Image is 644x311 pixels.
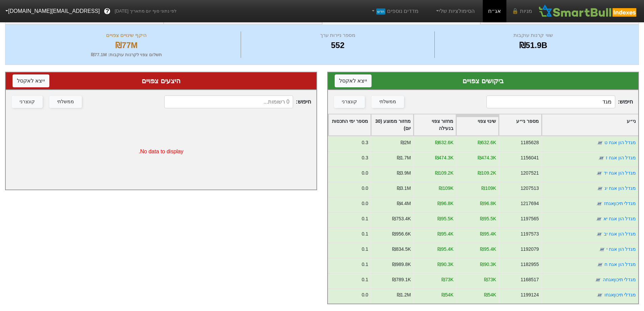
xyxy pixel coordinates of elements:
[397,185,411,192] div: ₪3.1M
[14,31,239,39] div: היקף שינויים צפויים
[335,76,632,86] div: ביקושים צפויים
[603,231,636,237] a: מגדל הון אגח יב
[604,292,636,297] a: מגדלי תיכוןאגחו
[361,230,368,238] div: 0.1
[596,292,603,298] img: tase link
[538,4,639,18] img: SmartBull
[480,261,496,268] div: ₪90.3K
[484,291,496,298] div: ₪54K
[596,231,602,238] img: tase link
[437,230,453,238] div: ₪95.4K
[361,291,368,298] div: 0.0
[436,31,630,39] div: שווי קרנות עוקבות
[441,276,453,283] div: ₪73K
[603,216,636,221] a: מגדל הון אגח יא
[435,170,453,177] div: ₪109.2K
[439,185,453,192] div: ₪109K
[596,261,603,268] img: tase link
[376,8,385,15] span: חדש
[477,139,496,146] div: ₪632.6K
[441,291,453,298] div: ₪54K
[115,8,176,15] span: לפי נתוני סוף יום מתאריך [DATE]
[397,291,411,298] div: ₪1.2M
[361,261,368,268] div: 0.1
[414,114,456,135] div: Toggle SortBy
[437,200,453,207] div: ₪96.8K
[596,139,603,146] img: tase link
[520,276,539,283] div: 1168517
[436,39,630,51] div: ₪51.9B
[397,200,411,207] div: ₪4.4M
[603,170,636,176] a: מגדל הון אגח יד
[480,230,496,238] div: ₪95.4K
[520,170,539,177] div: 1207521
[392,246,411,253] div: ₪834.5K
[596,185,603,192] img: tase link
[397,170,411,177] div: ₪3.9M
[542,114,638,135] div: Toggle SortBy
[361,276,368,283] div: 0.1
[520,215,539,222] div: 1197565
[480,246,496,253] div: ₪95.4K
[437,261,453,268] div: ₪90.3K
[604,262,636,267] a: מגדל הון אגח ח
[477,170,496,177] div: ₪109.2K
[329,114,371,135] div: Toggle SortBy
[596,200,603,207] img: tase link
[456,114,498,135] div: Toggle SortBy
[595,276,601,283] img: tase link
[13,74,49,87] button: ייצא לאקסל
[480,200,496,207] div: ₪96.8K
[164,95,293,108] input: 0 רשומות...
[361,246,368,253] div: 0.1
[520,261,539,268] div: 1182955
[477,154,496,161] div: ₪474.3K
[435,139,453,146] div: ₪632.6K
[361,200,368,207] div: 0.0
[14,39,239,51] div: ₪77M
[520,200,539,207] div: 1217694
[361,154,368,161] div: 0.3
[604,185,636,191] a: מגדל הון אגח יג
[243,31,432,39] div: מספר ניירות ערך
[392,276,411,283] div: ₪789.1K
[342,98,357,106] div: קונצרני
[520,185,539,192] div: 1207513
[361,215,368,222] div: 0.1
[604,140,636,145] a: מגדל הון אגח ט
[480,215,496,222] div: ₪95.5K
[361,139,368,146] div: 0.3
[520,246,539,253] div: 1192079
[14,51,239,58] div: תשלום צפוי לקרנות עוקבות : ₪77.1M
[602,277,636,282] a: מגדלי תיכוןאגחה
[437,215,453,222] div: ₪95.5K
[361,185,368,192] div: 0.0
[520,154,539,161] div: 1156041
[520,139,539,146] div: 1185628
[437,246,453,253] div: ₪95.4K
[397,154,411,161] div: ₪1.7M
[372,96,404,108] button: ממשלתי
[367,4,421,18] a: מדדים נוספיםחדש
[392,215,411,222] div: ₪753.4K
[13,76,310,86] div: היצעים צפויים
[605,155,636,160] a: מגדל הון אגח ז
[499,114,541,135] div: Toggle SortBy
[243,39,432,51] div: 552
[486,95,633,108] span: חיפוש :
[392,261,411,268] div: ₪989.8K
[596,170,602,177] img: tase link
[379,98,396,106] div: ממשלתי
[371,114,413,135] div: Toggle SortBy
[520,230,539,238] div: 1197573
[49,96,82,108] button: ממשלתי
[598,246,605,253] img: tase link
[361,170,368,177] div: 0.0
[595,216,602,222] img: tase link
[606,246,636,252] a: מגדל הון אגח י
[335,74,372,87] button: ייצא לאקסל
[432,4,477,18] a: הסימולציות שלי
[486,95,615,108] input: 552 רשומות...
[481,185,496,192] div: ₪109K
[20,98,35,106] div: קונצרני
